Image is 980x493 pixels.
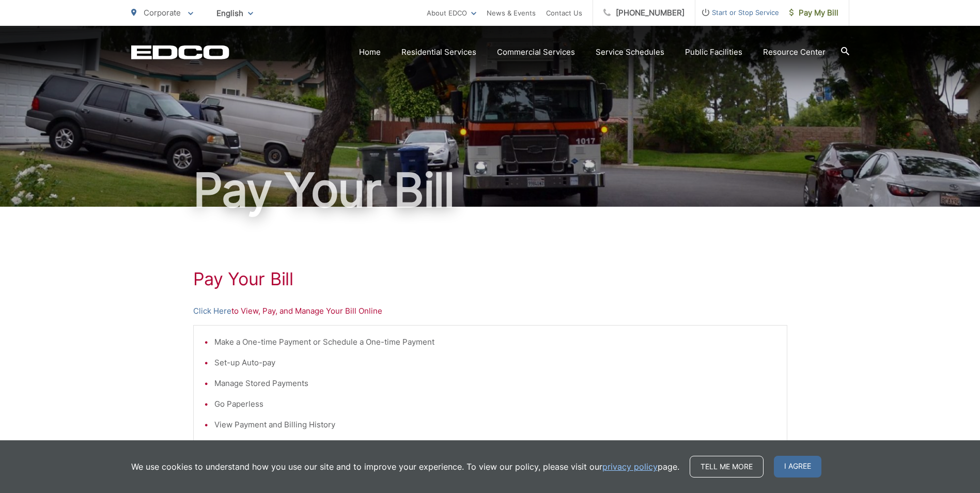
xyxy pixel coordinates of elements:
[497,46,575,58] a: Commercial Services
[774,456,821,477] span: I agree
[401,46,476,58] a: Residential Services
[763,46,826,58] a: Resource Center
[546,7,582,19] a: Contact Us
[193,305,787,317] p: to View, Pay, and Manage Your Bill Online
[214,398,776,410] li: Go Paperless
[144,8,181,18] span: Corporate
[214,357,776,369] li: Set-up Auto-pay
[789,7,838,19] span: Pay My Bill
[690,456,764,477] a: Tell me more
[131,45,229,59] a: EDCD logo. Return to the homepage.
[193,305,231,317] a: Click Here
[602,460,658,473] a: privacy policy
[209,4,261,22] span: English
[131,460,679,473] p: We use cookies to understand how you use our site and to improve your experience. To view our pol...
[214,377,776,390] li: Manage Stored Payments
[214,419,776,431] li: View Payment and Billing History
[193,269,787,289] h1: Pay Your Bill
[427,7,476,19] a: About EDCO
[214,336,776,348] li: Make a One-time Payment or Schedule a One-time Payment
[359,46,381,58] a: Home
[131,164,849,216] h1: Pay Your Bill
[596,46,664,58] a: Service Schedules
[685,46,742,58] a: Public Facilities
[487,7,536,19] a: News & Events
